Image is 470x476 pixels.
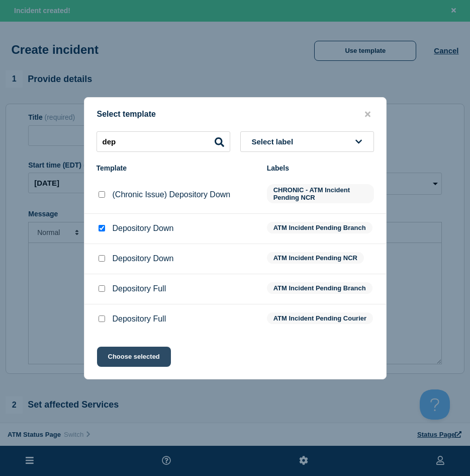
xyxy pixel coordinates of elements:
p: Depository Full [113,284,166,293]
div: Select template [84,110,386,119]
input: Depository Down checkbox [99,255,105,262]
p: Depository Full [113,314,166,324]
div: Labels [267,164,374,172]
span: ATM Incident Pending Branch [267,222,372,233]
button: Choose selected [97,347,171,367]
button: Select label [240,131,374,152]
span: CHRONIC - ATM Incident Pending NCR [267,184,374,203]
p: Depository Down [113,254,174,263]
p: Depository Down [113,224,174,233]
input: Search templates & labels [97,131,230,152]
p: (Chronic Issue) Depository Down [113,190,231,199]
span: ATM Incident Pending Branch [267,282,372,294]
button: close button [362,110,373,119]
div: Template [97,164,257,172]
input: Depository Down checkbox [99,225,105,231]
span: ATM Incident Pending Courier [267,312,373,324]
span: Select label [252,137,298,146]
input: Depository Full checkbox [99,285,105,292]
span: ATM Incident Pending NCR [267,252,364,264]
input: Depository Full checkbox [99,315,105,322]
input: (Chronic Issue) Depository Down checkbox [99,191,105,198]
